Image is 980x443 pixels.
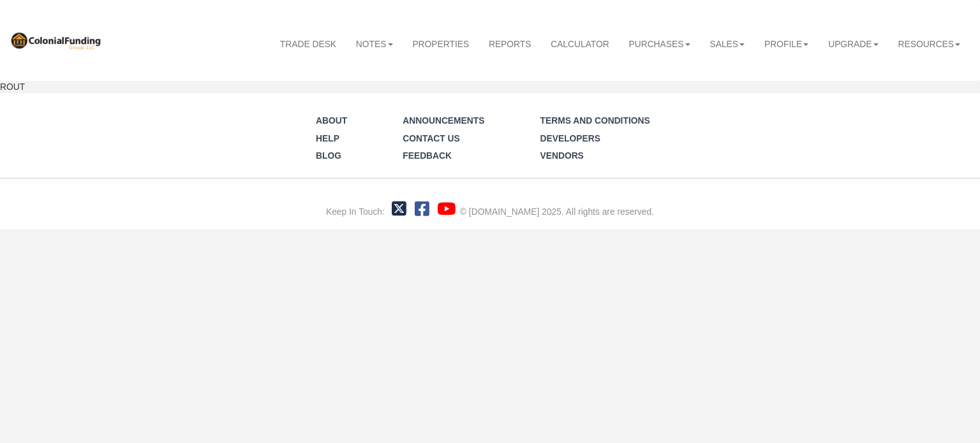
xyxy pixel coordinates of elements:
a: Trade Desk [270,27,346,60]
a: About [316,115,347,126]
a: Developers [540,133,600,143]
a: Purchases [619,27,700,60]
a: Resources [888,27,970,60]
a: Announcements [403,115,484,126]
a: Notes [346,27,403,60]
a: Sales [700,27,755,60]
a: Upgrade [819,27,888,60]
img: 569736 [10,31,101,50]
div: © [DOMAIN_NAME] 2025. All rights are reserved. [460,206,654,219]
div: Keep In Touch: [326,206,385,219]
a: Feedback [403,150,452,161]
a: Calculator [541,27,619,60]
a: Vendors [540,150,584,161]
a: Profile [755,27,819,60]
a: Blog [316,150,341,161]
a: Properties [403,27,479,60]
a: Reports [479,27,541,60]
a: Terms and Conditions [540,115,650,126]
a: Help [316,133,339,143]
a: Contact Us [403,133,460,143]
